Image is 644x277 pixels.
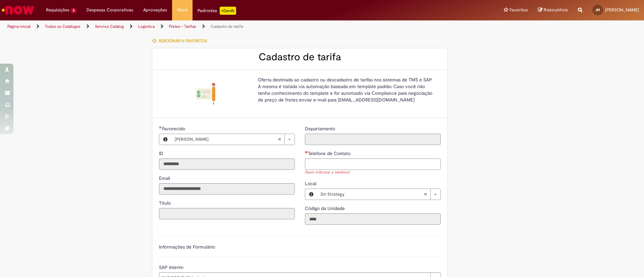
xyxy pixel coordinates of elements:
[159,200,172,206] span: Somente leitura - Título
[195,83,217,105] img: Cadastro de tarifa
[177,7,187,13] span: More
[538,7,568,13] a: Rascunhos
[162,126,186,132] span: Necessários - Favorecido
[159,150,165,157] label: Somente leitura - ID
[305,126,336,132] span: Somente leitura - Departamento
[305,205,346,212] label: Somente leitura - Código da Unidade
[171,134,294,145] a: [PERSON_NAME]Limpar campo Favorecido
[95,24,124,29] a: Service Catalog
[198,7,236,15] div: Padroniza
[159,200,172,206] label: Somente leitura - Título
[317,189,440,200] a: Dir StrategyLimpar campo Local
[159,175,171,181] span: Somente leitura - Email
[159,38,207,44] span: Adicionar a Favoritos
[5,20,424,33] ul: Trilhas de página
[175,134,278,145] span: [PERSON_NAME]
[159,52,441,63] h2: Cadastro de tarifa
[544,7,568,13] span: Rascunhos
[159,134,171,145] button: Favorecido, Visualizar este registro Júlia Oliveira Menezes
[159,244,215,250] label: Informações de Formulário
[305,189,317,200] button: Local, Visualizar este registro Dir Strategy
[152,34,211,48] button: Adicionar a Favoritos
[305,151,308,153] span: Necessários
[159,208,295,219] input: Título
[159,264,185,270] span: SAP Interim
[305,125,336,132] label: Somente leitura - Departamento
[143,7,167,13] span: Aprovações
[220,7,236,15] p: +GenAi
[159,150,165,156] span: Somente leitura - ID
[274,134,284,145] abbr: Limpar campo Favorecido
[595,8,600,12] span: JM
[305,170,441,176] div: Favor informar o telefone!
[258,76,436,103] p: Oferta destinada ao cadastro ou descadastro de tarifas nos sistemas de TMS e SAP. A mesma é trata...
[605,7,639,13] span: [PERSON_NAME]
[159,175,171,182] label: Somente leitura - Email
[1,3,35,17] img: ServiceNow
[308,150,352,156] span: Telefone de Contato
[305,213,441,225] input: Código da Unidade
[305,158,441,170] input: Telefone de Contato
[159,126,162,129] span: Obrigatório Preenchido
[159,183,295,195] input: Email
[138,24,155,29] a: Logistica
[159,158,295,170] input: ID
[305,181,318,187] span: Local
[305,134,441,145] input: Departamento
[45,24,80,29] a: Todos os Catálogos
[305,205,346,211] span: Somente leitura - Código da Unidade
[7,24,31,29] a: Página inicial
[321,189,424,200] span: Dir Strategy
[509,7,528,13] span: Favoritos
[87,7,133,13] span: Despesas Corporativas
[169,24,196,29] a: Fretes - Tarifas
[420,189,430,200] abbr: Limpar campo Local
[71,8,76,13] span: 2
[46,7,69,13] span: Requisições
[211,24,243,29] a: Cadastro de tarifa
